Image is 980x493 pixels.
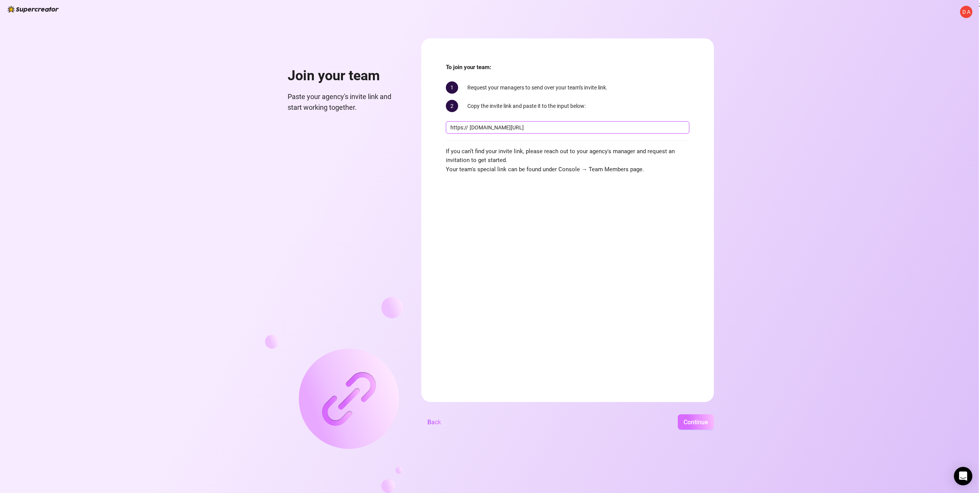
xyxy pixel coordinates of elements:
[446,147,689,174] span: If you can’t find your invite link, please reach out to your agency's manager and request an invi...
[446,81,458,94] span: 1
[446,100,458,112] span: 2
[427,419,441,426] span: Back
[8,6,59,13] img: logo
[288,68,403,84] h1: Join your team
[684,419,708,426] span: Continue
[446,64,491,71] strong: To join your team:
[450,123,468,132] span: https://
[470,123,685,132] input: console.supercreator.app/invite?code=1234
[421,414,447,430] button: Back
[288,91,403,113] span: Paste your agency's invite link and start working together.
[962,8,970,16] span: D A
[446,100,689,112] div: Copy the invite link and paste it to the input below:
[678,414,714,430] button: Continue
[446,81,689,94] div: Request your managers to send over your team’s invite link.
[954,467,972,485] div: Open Intercom Messenger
